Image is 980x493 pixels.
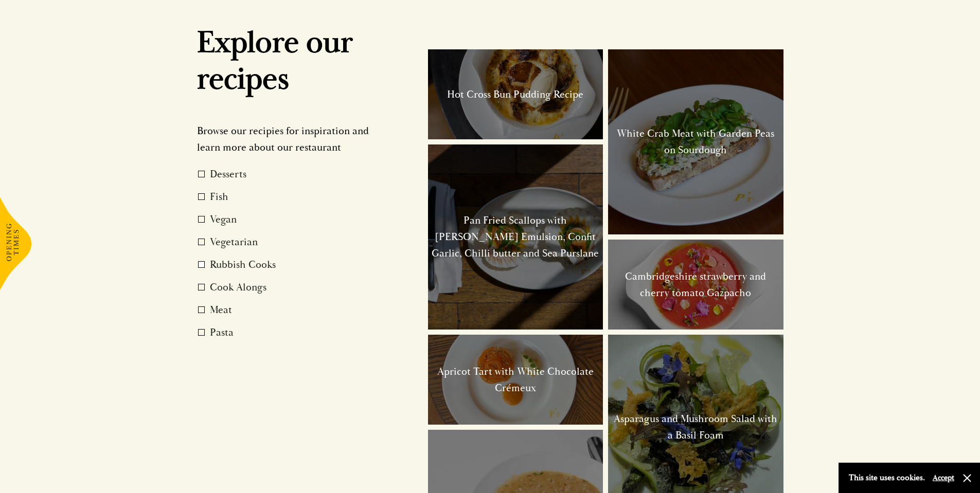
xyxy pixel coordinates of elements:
label: Vegetarian [198,234,376,250]
h3: Cambridgeshire strawberry and cherry tomato Gazpacho [611,268,781,301]
label: Desserts [198,166,376,182]
label: Fish [198,189,376,205]
p: This site uses cookies. [849,470,925,485]
h3: Asparagus and Mushroom Salad with a Basil Foam [611,411,781,444]
label: Pasta [198,324,376,341]
button: Close and accept [962,473,972,483]
a: Pan Fried Scallops with [PERSON_NAME] Emulsion, Confit Garlic, Chilli butter and Sea Purslane [428,144,603,330]
h3: Pan Fried Scallops with [PERSON_NAME] Emulsion, Confit Garlic, Chilli butter and Sea Purslane [431,212,601,262]
p: Browse our recipies for inspiration and learn more about our restaurant [197,123,377,156]
a: Cambridgeshire strawberry and cherry tomato Gazpacho [608,240,783,330]
a: White Crab Meat with Garden Peas on Sourdough [608,49,783,234]
button: Accept [933,473,954,483]
h3: White Crab Meat with Garden Peas on Sourdough [611,125,781,158]
label: Vegan [198,211,376,228]
a: Apricot Tart with White Chocolate Crémeux [428,335,603,425]
h3: Apricot Tart with White Chocolate Crémeux [431,363,601,396]
h3: Hot Cross Bun Pudding Recipe [447,86,583,103]
label: Meat [198,302,376,318]
label: Rubbish Cooks [198,257,376,273]
a: Hot Cross Bun Pudding Recipe [428,49,603,139]
label: Cook Alongs [198,279,376,296]
h2: Explore our recipes [197,25,377,97]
